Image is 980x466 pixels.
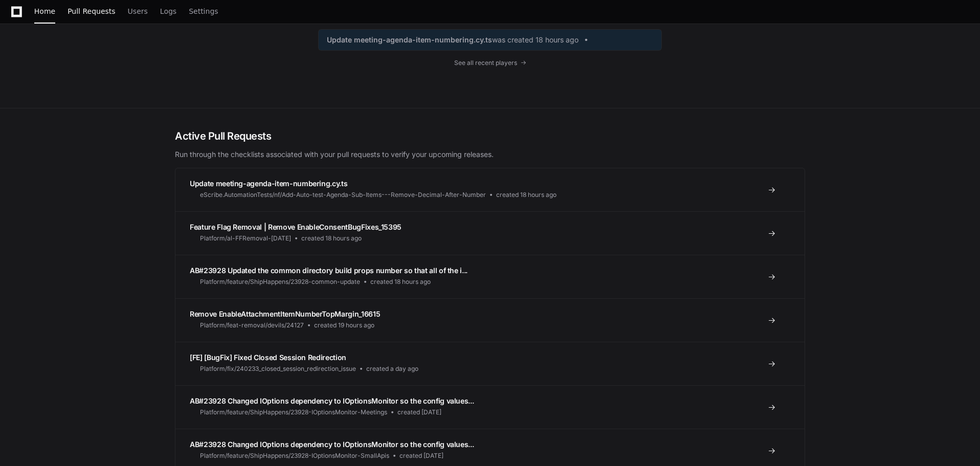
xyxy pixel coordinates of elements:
span: Platform/fix/240233_closed_session_redirection_issue [200,365,356,373]
a: [FE] [BugFix] Fixed Closed Session RedirectionPlatform/fix/240233_closed_session_redirection_issu... [175,342,805,385]
span: created a day ago [366,365,418,373]
p: Run through the checklists associated with your pull requests to verify your upcoming releases. [175,149,805,160]
span: created 18 hours ago [370,278,431,286]
span: Update meeting-agenda-item-numbering.cy.ts [190,179,347,188]
span: Remove EnableAttachmentItemNumberTopMargin_16615 [190,309,380,318]
a: Remove EnableAttachmentItemNumberTopMargin_16615Platform/feat-removal/devils/24127created 19 hour... [175,298,805,342]
a: Update meeting-agenda-item-numbering.cy.tseScribe.AutomationTests/nf/Add-Auto-test-Agenda-Sub-Ite... [175,168,805,211]
span: Home [34,8,55,14]
span: was created 18 hours ago [492,35,578,45]
span: [FE] [BugFix] Fixed Closed Session Redirection [190,353,346,362]
span: created [DATE] [399,452,443,460]
a: Update meeting-agenda-item-numbering.cy.tswas created 18 hours ago [327,35,653,45]
a: Feature Flag Removal | Remove EnableConsentBugFixes_15395Platform/al-FFRemoval-[DATE]created 18 h... [175,211,805,255]
span: Settings [189,8,218,14]
span: created 18 hours ago [496,191,556,199]
span: created 18 hours ago [301,234,362,242]
span: Logs [160,8,176,14]
span: Platform/feature/ShipHappens/23928-IOptionsMonitor-Meetings [200,408,387,416]
span: Feature Flag Removal | Remove EnableConsentBugFixes_15395 [190,223,402,231]
span: Platform/feature/ShipHappens/23928-common-update [200,278,360,286]
span: Platform/feat-removal/devils/24127 [200,321,304,329]
a: AB#23928 Changed IOptions dependency to IOptionsMonitor so the config values...Platform/feature/S... [175,385,805,429]
a: AB#23928 Updated the common directory build props number so that all of the i...Platform/feature/... [175,255,805,298]
span: Platform/al-FFRemoval-[DATE] [200,234,291,242]
h2: Active Pull Requests [175,129,805,143]
span: See all recent players [454,59,517,67]
span: Platform/feature/ShipHappens/23928-IOptionsMonitor-SmallApis [200,452,389,460]
span: Update meeting-agenda-item-numbering.cy.ts [327,35,492,45]
span: AB#23928 Changed IOptions dependency to IOptionsMonitor so the config values... [190,396,474,405]
span: Users [128,8,148,14]
a: See all recent players [318,59,662,67]
span: Pull Requests [68,8,115,14]
span: AB#23928 Changed IOptions dependency to IOptionsMonitor so the config values... [190,440,474,449]
span: AB#23928 Updated the common directory build props number so that all of the i... [190,266,467,275]
span: eScribe.AutomationTests/nf/Add-Auto-test-Agenda-Sub-Items---Remove-Decimal-After-Number [200,191,486,199]
span: created 19 hours ago [314,321,374,329]
span: created [DATE] [397,408,441,416]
